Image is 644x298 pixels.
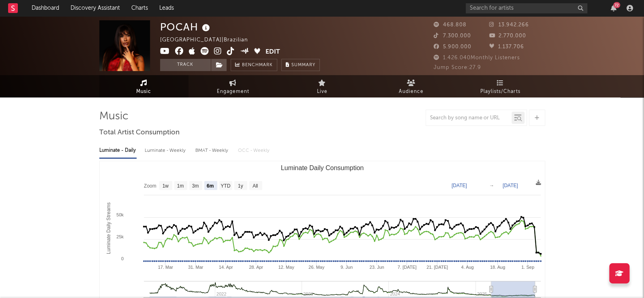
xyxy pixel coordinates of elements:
[162,183,169,189] text: 1w
[490,265,505,270] text: 18. Aug
[249,265,263,270] text: 28. Apr
[106,202,111,254] text: Luminate Daily Streams
[503,183,518,188] text: [DATE]
[461,265,473,270] text: 4. Aug
[434,65,481,70] span: Jump Score: 27.9
[145,144,187,158] div: Luminate - Weekly
[434,55,520,60] span: 1.426.040 Monthly Listeners
[399,87,424,97] span: Audience
[340,265,353,270] text: 9. Jun
[252,183,257,189] text: All
[489,183,494,188] text: →
[144,183,156,189] text: Zoom
[291,63,315,67] span: Summary
[434,22,466,28] span: 468.808
[237,183,243,189] text: 1y
[280,164,364,171] text: Luminate Daily Consumption
[206,183,213,189] text: 6m
[160,35,257,45] div: [GEOGRAPHIC_DATA] | Brazilian
[281,59,320,71] button: Summary
[521,265,534,270] text: 1. Sep
[367,75,456,97] a: Audience
[116,234,124,239] text: 25k
[278,75,367,97] a: Live
[116,212,124,217] text: 50k
[317,87,327,97] span: Live
[121,256,123,261] text: 0
[218,265,233,270] text: 14. Apr
[278,265,294,270] text: 12. May
[489,44,524,50] span: 1.137.706
[160,59,211,71] button: Track
[231,59,277,71] a: Benchmark
[217,87,249,97] span: Engagement
[489,22,529,28] span: 13.942.266
[192,183,199,189] text: 3m
[242,60,273,70] span: Benchmark
[136,87,151,97] span: Music
[456,75,545,97] a: Playlists/Charts
[220,183,230,189] text: YTD
[265,47,280,57] button: Edit
[188,265,203,270] text: 31. Mar
[99,144,137,158] div: Luminate - Daily
[426,115,511,121] input: Search by song name or URL
[308,265,325,270] text: 26. May
[434,44,471,50] span: 5.900.000
[434,33,471,39] span: 7.300.000
[188,75,278,97] a: Engagement
[99,75,188,97] a: Music
[369,265,384,270] text: 23. Jun
[489,33,526,39] span: 2.770.000
[466,3,587,13] input: Search for artists
[177,183,184,189] text: 1m
[195,144,230,158] div: BMAT - Weekly
[99,128,180,138] span: Total Artist Consumption
[613,2,620,8] div: 72
[451,183,467,188] text: [DATE]
[160,20,212,34] div: POCAH
[426,265,448,270] text: 21. [DATE]
[611,5,616,11] button: 72
[480,87,520,97] span: Playlists/Charts
[397,265,416,270] text: 7. [DATE]
[158,265,173,270] text: 17. Mar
